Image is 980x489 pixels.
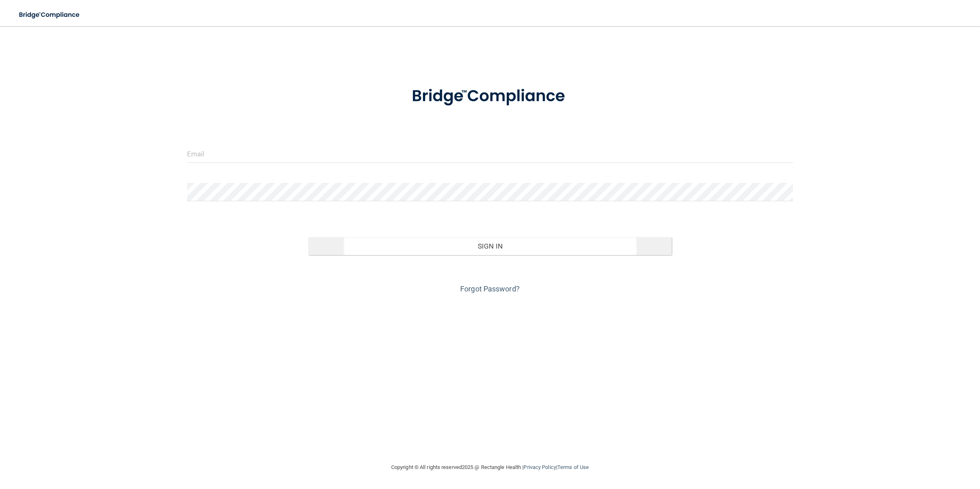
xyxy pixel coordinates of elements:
[308,237,672,255] button: Sign In
[395,75,585,118] img: bridge_compliance_login_screen.278c3ca4.svg
[341,454,639,480] div: Copyright © All rights reserved 2025 @ Rectangle Health | |
[187,144,793,163] input: Email
[12,7,87,23] img: bridge_compliance_login_screen.278c3ca4.svg
[557,464,589,470] a: Terms of Use
[460,285,520,293] a: Forgot Password?
[523,464,556,470] a: Privacy Policy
